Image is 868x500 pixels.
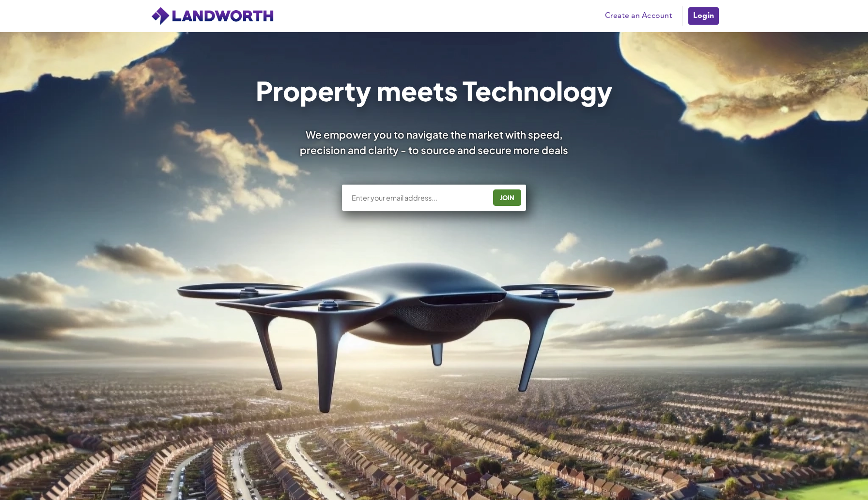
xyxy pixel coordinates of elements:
[600,9,677,23] a: Create an Account
[287,127,581,157] div: We empower you to navigate the market with speed, precision and clarity - to source and secure mo...
[351,193,486,203] input: Enter your email address...
[493,189,521,206] button: JOIN
[496,190,518,205] div: JOIN
[256,78,613,104] h1: Property meets Technology
[687,6,720,26] a: Login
